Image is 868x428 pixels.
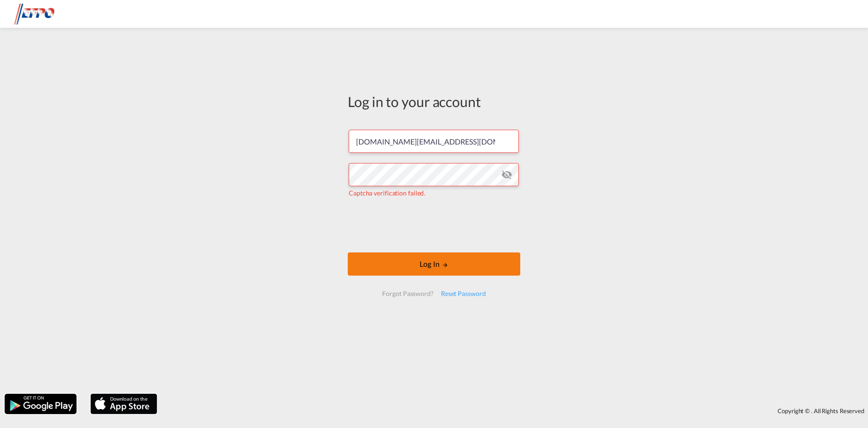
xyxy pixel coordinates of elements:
[378,285,437,302] div: Forgot Password?
[349,189,425,197] span: Captcha verification failed.
[348,252,520,276] button: LOGIN
[437,285,490,302] div: Reset Password
[4,393,77,415] img: google.png
[348,92,520,111] div: Log in to your account
[14,4,77,25] img: d38966e06f5511efa686cdb0e1f57a29.png
[162,403,868,419] div: Copyright © . All Rights Reserved
[89,393,158,415] img: apple.png
[501,169,512,180] md-icon: icon-eye-off
[349,130,519,153] input: Enter email/phone number
[364,207,504,243] iframe: reCAPTCHA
